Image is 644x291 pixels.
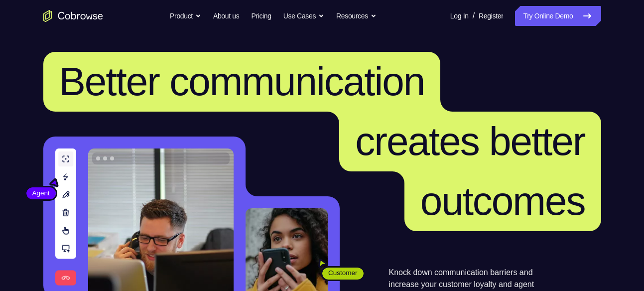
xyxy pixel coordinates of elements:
[420,179,585,223] span: outcomes
[213,6,239,26] a: About us
[251,6,271,26] a: Pricing
[43,10,103,22] a: Go to the home page
[355,119,585,163] span: creates better
[479,6,503,26] a: Register
[336,6,377,26] button: Resources
[170,6,201,26] button: Product
[283,6,324,26] button: Use Cases
[59,59,425,104] span: Better communication
[450,6,469,26] a: Log In
[473,10,475,22] span: /
[515,6,601,26] a: Try Online Demo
